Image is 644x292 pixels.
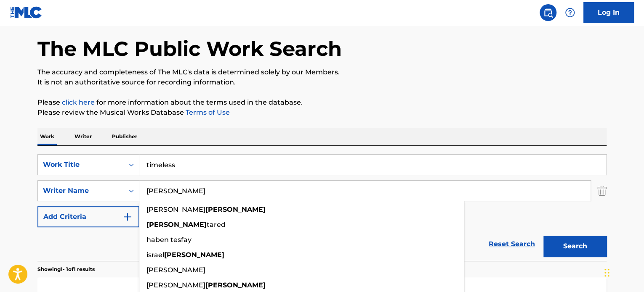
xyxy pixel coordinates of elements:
[540,4,556,21] a: Public Search
[184,108,230,116] a: Terms of Use
[37,77,607,87] p: It is not an authoritative source for recording information.
[37,108,607,118] p: Please review the Musical Works Database
[146,236,192,244] span: haben tesfay
[37,128,57,145] p: Work
[10,6,43,18] img: MLC Logo
[37,36,342,61] h1: The MLC Public Work Search
[207,221,226,229] span: tared
[602,252,644,292] iframe: Chat Widget
[146,251,164,259] span: israel
[604,260,609,285] div: Drag
[205,281,266,289] strong: [PERSON_NAME]
[597,180,607,201] img: Delete Criterion
[484,235,539,253] a: Reset Search
[72,128,94,145] p: Writer
[565,8,575,18] img: help
[205,205,266,213] strong: [PERSON_NAME]
[122,212,133,222] img: 9d2ae6d4665cec9f34b9.svg
[543,8,553,18] img: search
[583,2,634,23] a: Log In
[543,236,607,257] button: Search
[146,205,205,213] span: [PERSON_NAME]
[109,128,140,145] p: Publisher
[37,97,607,108] p: Please for more information about the terms used in the database.
[146,266,205,274] span: [PERSON_NAME]
[37,67,607,77] p: The accuracy and completeness of The MLC's data is determined solely by our Members.
[562,4,578,21] div: Help
[62,98,95,106] a: click here
[164,251,224,259] strong: [PERSON_NAME]
[37,206,139,227] button: Add Criteria
[37,266,95,273] p: Showing 1 - 1 of 1 results
[146,281,205,289] span: [PERSON_NAME]
[43,160,119,170] div: Work Title
[37,154,607,261] form: Search Form
[146,221,207,229] strong: [PERSON_NAME]
[43,186,119,196] div: Writer Name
